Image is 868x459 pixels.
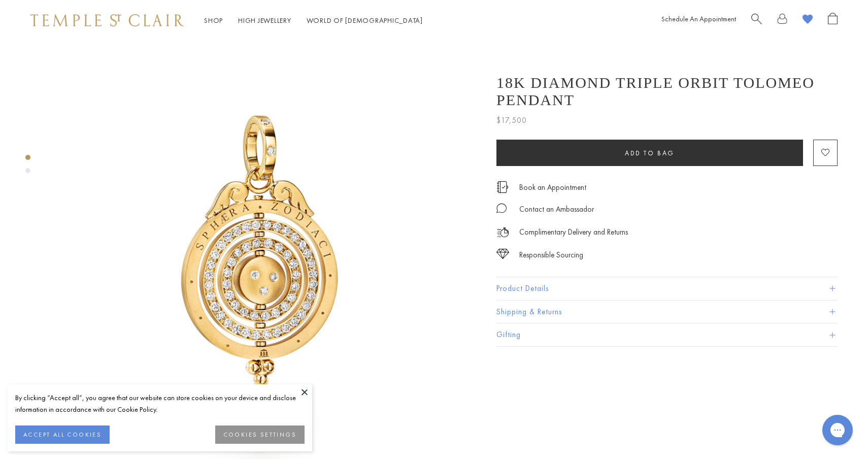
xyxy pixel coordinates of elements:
[204,14,423,27] nav: Main navigation
[496,74,838,109] h1: 18K Diamond Triple Orbit Tolomeo Pendant
[496,181,509,193] img: icon_appointment.svg
[828,13,838,28] a: Open Shopping Bag
[496,323,838,346] button: Gifting
[496,140,803,166] button: Add to bag
[30,14,184,26] img: Temple St. Clair
[15,425,110,444] button: ACCEPT ALL COOKIES
[625,149,675,157] span: Add to bag
[204,16,223,25] a: ShopShop
[496,249,509,259] img: icon_sourcing.svg
[25,152,30,181] div: Product gallery navigation
[496,226,509,239] img: icon_delivery.svg
[215,425,305,444] button: COOKIES SETTINGS
[307,16,423,25] a: World of [DEMOGRAPHIC_DATA]World of [DEMOGRAPHIC_DATA]
[15,392,305,415] div: By clicking “Accept all”, you agree that our website can store cookies on your device and disclos...
[519,249,583,261] div: Responsible Sourcing
[803,13,813,28] a: View Wishlist
[751,13,762,28] a: Search
[496,277,838,300] button: Product Details
[496,114,527,127] span: $17,500
[238,16,291,25] a: High JewelleryHigh Jewellery
[519,226,628,239] p: Complimentary Delivery and Returns
[519,182,586,193] a: Book an Appointment
[496,301,838,323] button: Shipping & Returns
[496,203,507,213] img: MessageIcon-01_2.svg
[817,411,858,449] iframe: Gorgias live chat messenger
[519,203,594,216] div: Contact an Ambassador
[661,14,736,23] a: Schedule An Appointment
